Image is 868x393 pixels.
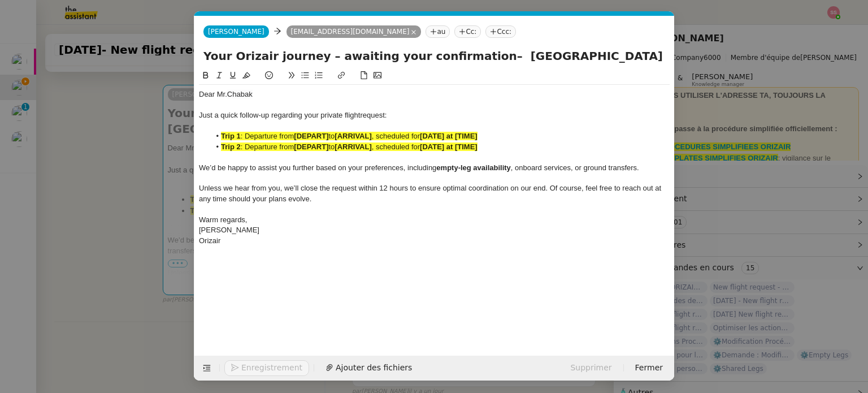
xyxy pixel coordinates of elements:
[454,25,481,38] nz-tag: Cc:
[294,142,328,151] strong: [DEPART]
[436,163,511,172] strong: empty-leg availability
[328,142,335,151] span: to
[199,110,670,120] div: request:
[287,25,422,38] nz-tag: [EMAIL_ADDRESS][DOMAIN_NAME]
[335,132,371,140] strong: [ARRIVAL]
[199,236,220,245] span: Orizair
[628,360,670,376] button: Fermer
[420,132,478,140] strong: [DATE] at [TIME]
[372,132,420,140] span: , scheduled for
[224,360,309,376] button: Enregistrement
[336,361,412,374] span: Ajouter des fichiers
[221,132,241,140] strong: Trip 1
[199,226,259,234] span: [PERSON_NAME]
[485,25,516,38] nz-tag: Ccc:
[208,28,264,36] span: [PERSON_NAME]
[372,142,420,151] span: , scheduled for
[563,360,618,376] button: Supprimer
[294,132,328,140] strong: [DEPART]
[241,142,294,151] span: : Departure from
[328,132,335,140] span: to
[426,25,450,38] nz-tag: au
[241,132,294,140] span: : Departure from
[199,163,436,172] span: We’d be happy to assist you further based on your preferences, including
[635,361,663,374] span: Fermer
[203,47,665,64] input: Subject
[199,215,247,224] span: Warm regards,
[199,184,663,202] span: Unless we hear from you, we’ll close the request within 12 hours to ensure optimal coordination o...
[199,89,670,100] div: Dear Mr.
[335,142,371,151] strong: [ARRIVAL]
[227,90,253,98] span: Chabak
[319,360,419,376] button: Ajouter des fichiers
[420,142,478,151] strong: [DATE] at [TIME]
[221,142,241,151] strong: Trip 2
[199,111,360,119] span: Just a quick follow-up regarding your private flight
[511,163,639,172] span: , onboard services, or ground transfers.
